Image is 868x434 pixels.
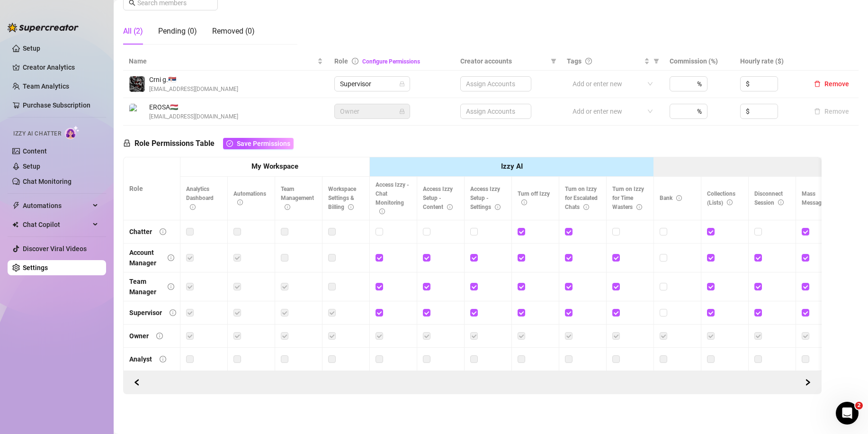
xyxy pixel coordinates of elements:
span: Analytics Dashboard [186,186,214,210]
span: Izzy AI Chatter [13,129,61,138]
strong: My Workspace [251,162,298,171]
img: Chat Copilot [12,221,18,228]
span: 2 [855,402,863,409]
span: info-circle [190,204,196,210]
span: Access Izzy Setup - Content [423,186,453,210]
span: filter [652,54,661,68]
a: Setup [23,163,40,170]
a: Purchase Subscription [23,98,98,113]
span: info-circle [727,199,733,205]
span: info-circle [160,356,166,362]
span: lock [123,139,131,147]
strong: Izzy AI [501,162,523,171]
span: Mass Message [802,190,834,206]
span: info-circle [676,195,682,201]
span: left [134,379,140,386]
span: Owner [340,104,404,118]
a: Team Analytics [23,82,69,90]
span: info-circle [285,204,290,210]
span: Role [334,57,348,65]
div: Pending (0) [158,26,197,37]
span: right [805,379,811,386]
span: info-circle [160,228,166,235]
a: Setup [23,45,40,52]
h5: Role Permissions Table [123,138,294,149]
span: Collections (Lists) [707,190,735,206]
span: Automations [23,198,90,213]
span: Turn off Izzy [518,190,550,206]
a: Discover Viral Videos [23,245,87,253]
span: info-circle [156,333,163,339]
span: Tags [567,56,582,66]
span: Save Permissions [237,140,290,147]
span: info-circle [495,204,501,210]
span: Crni g. 🇷🇸 [149,74,238,85]
th: Role [124,157,180,220]
span: info-circle [168,283,174,290]
span: Supervisor [340,77,404,91]
span: Access Izzy Setup - Settings [470,186,501,210]
iframe: Intercom live chat [836,402,859,425]
th: Name [123,52,329,71]
span: lock [399,81,405,87]
span: [EMAIL_ADDRESS][DOMAIN_NAME] [149,85,238,94]
span: info-circle [521,199,527,205]
a: Content [23,147,47,155]
button: Scroll Backward [800,375,815,390]
span: Remove [824,80,849,88]
span: info-circle [583,204,589,210]
div: Account Manager [129,247,160,268]
a: Chat Monitoring [23,178,72,185]
span: Automations [233,190,266,206]
span: filter [551,58,556,64]
img: AI Chatter [65,126,80,139]
div: Supervisor [129,307,162,318]
span: info-circle [237,199,243,205]
div: Owner [129,331,149,341]
span: Chat Copilot [23,217,90,232]
span: info-circle [778,199,784,205]
span: delete [814,81,821,87]
div: Team Manager [129,276,160,297]
span: Name [129,56,315,66]
img: logo-BBDzfeDw.svg [8,23,79,32]
span: EROSA 🇭🇺 [149,102,238,112]
button: Scroll Forward [129,375,144,390]
span: filter [653,58,659,64]
span: info-circle [352,58,358,64]
span: Bank [660,195,682,201]
span: Workspace Settings & Billing [328,186,356,210]
button: Remove [810,106,853,117]
th: Hourly rate ($) [734,52,805,71]
span: info-circle [447,204,453,210]
img: Crni geri [129,76,145,92]
span: info-circle [379,208,385,214]
span: Turn on Izzy for Escalated Chats [565,186,598,210]
a: Creator Analytics [23,60,98,75]
span: info-circle [636,204,642,210]
span: lock [399,108,405,114]
span: [EMAIL_ADDRESS][DOMAIN_NAME] [149,112,238,121]
span: filter [549,54,558,68]
span: check-circle [226,140,233,147]
span: Turn on Izzy for Time Wasters [612,186,644,210]
th: Commission (%) [664,52,734,71]
span: info-circle [348,204,354,210]
div: All (2) [123,26,143,37]
button: Save Permissions [223,138,294,149]
span: info-circle [170,309,176,316]
div: Chatter [129,226,152,237]
button: Remove [810,78,853,90]
div: Removed (0) [212,26,255,37]
div: Analyst [129,354,152,364]
a: Configure Permissions [362,58,420,65]
span: info-circle [168,254,174,261]
a: Settings [23,264,48,271]
span: Access Izzy - Chat Monitoring [376,181,409,215]
span: question-circle [585,58,592,64]
span: Disconnect Session [754,190,784,206]
span: thunderbolt [12,202,20,209]
span: Creator accounts [460,56,547,66]
img: EROSA [129,104,145,119]
span: Team Management [281,186,314,210]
